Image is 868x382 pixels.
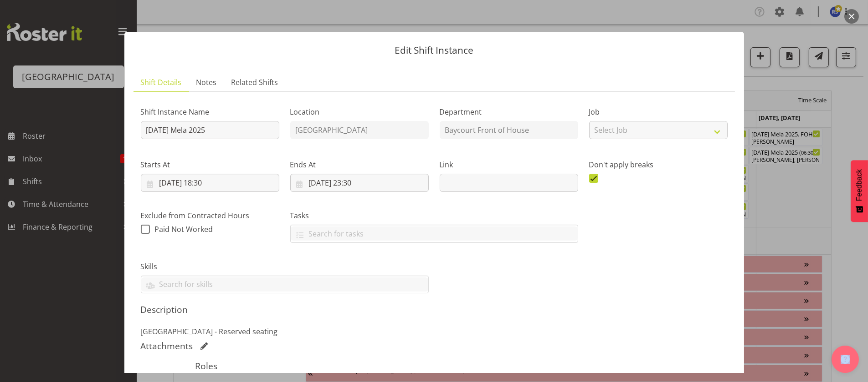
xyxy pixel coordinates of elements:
label: Exclude from Contracted Hours [141,210,279,221]
label: Job [589,106,728,117]
label: Don't apply breaks [589,159,728,170]
img: help-xxl-2.png [841,355,850,364]
label: Skills [141,261,429,272]
label: Tasks [290,210,578,221]
label: Location [290,106,429,117]
label: Ends At [290,159,429,170]
label: Link [440,159,578,170]
button: Feedback - Show survey [851,160,868,222]
h5: Roles [195,361,673,372]
h5: Description [141,304,728,315]
p: [GEOGRAPHIC_DATA] - Reserved seating [141,326,728,337]
label: Department [440,106,578,117]
label: Starts At [141,159,279,170]
input: Click to select... [141,174,279,192]
span: Paid Not Worked [155,224,213,234]
span: Related Shifts [231,77,278,88]
span: Feedback [855,169,863,201]
span: Notes [196,77,217,88]
h5: Attachments [141,341,193,352]
span: Shift Details [141,77,182,88]
input: Search for tasks [291,226,578,241]
label: Shift Instance Name [141,106,279,117]
input: Shift Instance Name [141,121,279,139]
input: Search for skills [141,277,428,292]
p: Edit Shift Instance [134,45,735,55]
input: Click to select... [290,174,429,192]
